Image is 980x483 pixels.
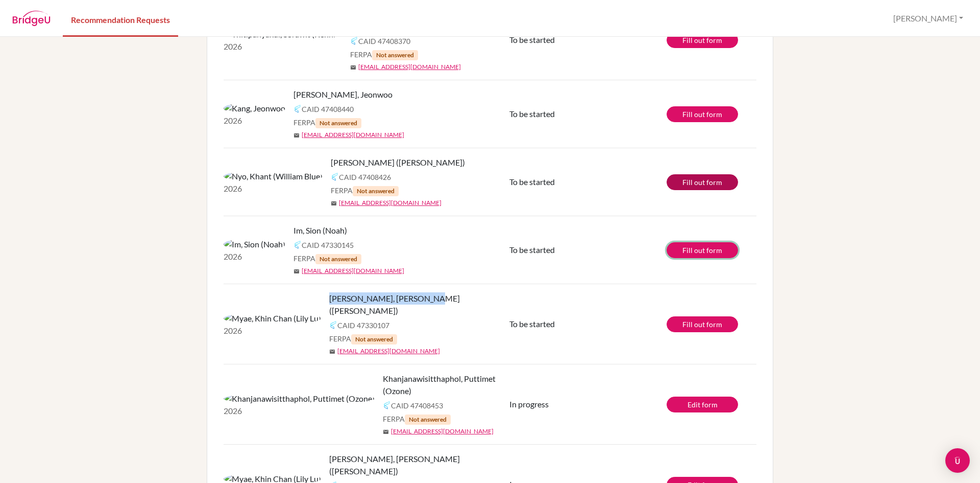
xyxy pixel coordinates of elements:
img: Common App logo [350,37,358,45]
a: [EMAIL_ADDRESS][DOMAIN_NAME] [391,427,494,436]
a: [EMAIL_ADDRESS][DOMAIN_NAME] [337,347,440,356]
span: Im, Sion (Noah) [293,224,347,237]
div: Open Intercom Messenger [945,448,970,473]
span: In progress [509,399,549,409]
img: BridgeU logo [12,11,51,26]
button: [PERSON_NAME] [889,9,968,28]
span: [PERSON_NAME] ([PERSON_NAME]) [331,156,465,169]
p: 2026 [224,182,323,195]
span: To be started [509,109,555,119]
p: 2026 [224,405,375,417]
img: Common App logo [293,241,302,249]
p: 2026 [224,40,342,53]
img: Im, Sion (Noah) [224,238,285,250]
a: Edit form [667,397,738,412]
a: [EMAIL_ADDRESS][DOMAIN_NAME] [302,130,404,140]
span: Not answered [372,50,418,60]
span: FERPA [293,253,361,264]
span: [PERSON_NAME], [PERSON_NAME] ([PERSON_NAME]) [329,453,517,477]
span: CAID 47330145 [302,240,354,250]
span: CAID 47408453 [391,400,443,411]
img: Nyo, Khant (William Blue) [224,170,323,182]
span: Not answered [315,118,361,128]
span: To be started [509,35,555,44]
span: FERPA [331,185,399,196]
img: Common App logo [331,173,339,181]
span: FERPA [329,333,397,344]
a: Fill out form [667,174,738,190]
span: mail [329,349,335,355]
span: FERPA [383,413,451,425]
span: FERPA [350,49,418,60]
span: mail [383,429,389,435]
span: [PERSON_NAME], Jeonwoo [293,88,393,101]
span: CAID 47408440 [302,104,354,114]
span: To be started [509,245,555,255]
span: Not answered [353,186,399,196]
span: mail [331,200,337,206]
a: Fill out form [667,242,738,258]
span: To be started [509,319,555,329]
span: Not answered [405,415,451,425]
p: 2026 [224,325,321,337]
a: Fill out form [667,106,738,122]
span: [PERSON_NAME], [PERSON_NAME] ([PERSON_NAME]) [329,292,517,317]
p: 2026 [224,250,285,263]
span: mail [293,268,300,274]
a: [EMAIL_ADDRESS][DOMAIN_NAME] [339,198,442,208]
p: 2026 [224,114,285,127]
a: [EMAIL_ADDRESS][DOMAIN_NAME] [358,62,461,72]
img: Myae, Khin Chan (Lily Lu) [224,312,321,325]
span: CAID 47408370 [358,36,410,47]
a: Recommendation Requests [63,2,178,37]
span: FERPA [293,117,361,128]
span: CAID 47330107 [337,320,389,331]
a: [EMAIL_ADDRESS][DOMAIN_NAME] [302,266,404,275]
span: mail [350,64,356,71]
span: CAID 47408426 [339,172,391,182]
img: Common App logo [383,401,391,409]
a: Fill out form [667,316,738,332]
span: To be started [509,177,555,187]
span: Not answered [315,254,361,264]
a: Fill out form [667,32,738,48]
span: Khanjanawisitthaphol, Puttimet (Ozone) [383,373,517,397]
img: Kang, Jeonwoo [224,102,285,114]
img: Common App logo [329,321,337,329]
img: Common App logo [293,105,302,113]
img: Khanjanawisitthaphol, Puttimet (Ozone) [224,393,375,405]
span: Not answered [351,334,397,344]
span: mail [293,132,300,139]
